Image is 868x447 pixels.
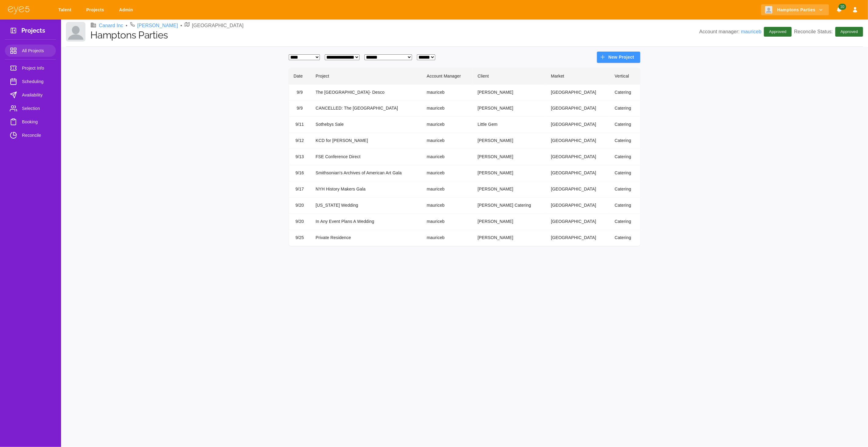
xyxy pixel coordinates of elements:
[82,4,110,16] a: Projects
[5,129,56,141] a: Reconcile
[294,170,306,176] div: 9/16
[546,149,610,165] td: [GEOGRAPHIC_DATA]
[422,214,473,230] td: mauriceb
[546,68,610,85] th: Market
[473,165,546,181] td: [PERSON_NAME]
[422,230,473,246] td: mauriceb
[115,4,139,16] a: Admin
[473,149,546,165] td: [PERSON_NAME]
[22,105,51,112] span: Selection
[311,230,422,246] td: Private Residence
[546,230,610,246] td: [GEOGRAPHIC_DATA]
[311,117,422,133] td: Sothebys Sale
[422,133,473,149] td: mauriceb
[422,117,473,133] td: mauriceb
[610,181,640,198] td: Catering
[5,75,56,88] a: Scheduling
[311,100,422,117] td: CANCELLED: The [GEOGRAPHIC_DATA]
[294,89,306,96] div: 9/9
[294,121,306,128] div: 9/11
[422,165,473,181] td: mauriceb
[289,68,311,85] th: Date
[90,29,699,41] h1: Hamptons Parties
[546,181,610,198] td: [GEOGRAPHIC_DATA]
[699,28,761,35] p: Account manager:
[294,137,306,144] div: 9/12
[22,64,51,72] span: Project Info
[294,218,306,225] div: 9/20
[5,102,56,114] a: Selection
[54,4,78,16] a: Talent
[311,214,422,230] td: In Any Event Plans A Wedding
[422,149,473,165] td: mauriceb
[5,116,56,128] a: Booking
[294,234,306,241] div: 9/25
[422,84,473,100] td: mauriceb
[473,198,546,214] td: [PERSON_NAME] Catering
[66,22,85,42] img: Client logo
[473,214,546,230] td: [PERSON_NAME]
[311,68,422,85] th: Project
[473,100,546,117] td: [PERSON_NAME]
[311,198,422,214] td: [US_STATE] Wedding
[311,133,422,149] td: KCD for [PERSON_NAME]
[137,22,178,29] a: [PERSON_NAME]
[610,230,640,246] td: Catering
[311,149,422,165] td: FSE Conference Direct
[546,165,610,181] td: [GEOGRAPHIC_DATA]
[838,4,846,10] span: 10
[473,181,546,198] td: [PERSON_NAME]
[546,214,610,230] td: [GEOGRAPHIC_DATA]
[422,198,473,214] td: mauriceb
[546,84,610,100] td: [GEOGRAPHIC_DATA]
[610,214,640,230] td: Catering
[473,117,546,133] td: Little Gem
[765,6,772,13] img: Client logo
[610,68,640,85] th: Vertical
[794,27,863,37] p: Reconcile Status:
[473,230,546,246] td: [PERSON_NAME]
[473,68,546,85] th: Client
[610,117,640,133] td: Catering
[5,62,56,74] a: Project Info
[126,22,128,29] li: •
[422,68,473,85] th: Account Manager
[99,22,123,29] a: Canard Inc
[473,84,546,100] td: [PERSON_NAME]
[22,47,51,54] span: All Projects
[21,27,45,36] h3: Projects
[311,84,422,100] td: The [GEOGRAPHIC_DATA]- Desco
[610,165,640,181] td: Catering
[546,117,610,133] td: [GEOGRAPHIC_DATA]
[834,4,845,16] button: Notifications
[7,5,30,14] img: eye5
[311,181,422,198] td: NYH History Makers Gala
[741,29,761,34] a: mauriceb
[5,45,56,57] a: All Projects
[22,118,51,125] span: Booking
[422,181,473,198] td: mauriceb
[546,133,610,149] td: [GEOGRAPHIC_DATA]
[546,198,610,214] td: [GEOGRAPHIC_DATA]
[22,132,51,139] span: Reconcile
[192,22,244,29] p: [GEOGRAPHIC_DATA]
[422,100,473,117] td: mauriceb
[610,133,640,149] td: Catering
[180,22,182,29] li: •
[610,198,640,214] td: Catering
[294,105,306,112] div: 9/9
[311,165,422,181] td: Smithsonian's Archives of American Art Gala
[22,91,51,99] span: Availability
[546,100,610,117] td: [GEOGRAPHIC_DATA]
[837,29,862,35] span: Approved
[5,89,56,101] a: Availability
[294,154,306,160] div: 9/13
[473,133,546,149] td: [PERSON_NAME]
[597,52,640,63] button: New Project
[294,202,306,209] div: 9/20
[761,4,829,16] button: Hamptons Parties
[610,149,640,165] td: Catering
[610,84,640,100] td: Catering
[22,78,51,85] span: Scheduling
[294,186,306,193] div: 9/17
